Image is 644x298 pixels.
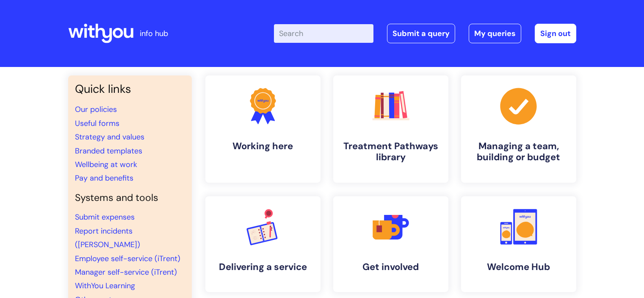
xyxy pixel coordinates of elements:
[75,226,140,250] a: Report incidents ([PERSON_NAME])
[333,196,448,292] a: Get involved
[340,141,442,163] h4: Treatment Pathways library
[468,262,569,273] h4: Welcome Hub
[140,27,168,40] p: info hub
[75,192,185,204] h4: Systems and tools
[75,281,135,291] a: WithYou Learning
[75,146,142,156] a: Branded templates
[75,132,144,142] a: Strategy and values
[205,75,321,183] a: Working here
[205,196,321,292] a: Delivering a service
[75,159,137,170] a: Wellbeing at work
[75,118,119,128] a: Useful forms
[461,196,576,292] a: Welcome Hub
[274,24,576,43] div: | -
[333,75,448,183] a: Treatment Pathways library
[75,104,117,114] a: Our policies
[75,253,180,264] a: Employee self-service (iTrent)
[212,141,314,152] h4: Working here
[274,24,373,43] input: Search
[535,24,576,43] a: Sign out
[75,212,135,222] a: Submit expenses
[468,141,569,163] h4: Managing a team, building or budget
[75,173,133,183] a: Pay and benefits
[212,262,314,273] h4: Delivering a service
[469,24,521,43] a: My queries
[75,267,177,277] a: Manager self-service (iTrent)
[387,24,455,43] a: Submit a query
[461,75,576,183] a: Managing a team, building or budget
[340,262,442,273] h4: Get involved
[75,82,185,96] h3: Quick links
